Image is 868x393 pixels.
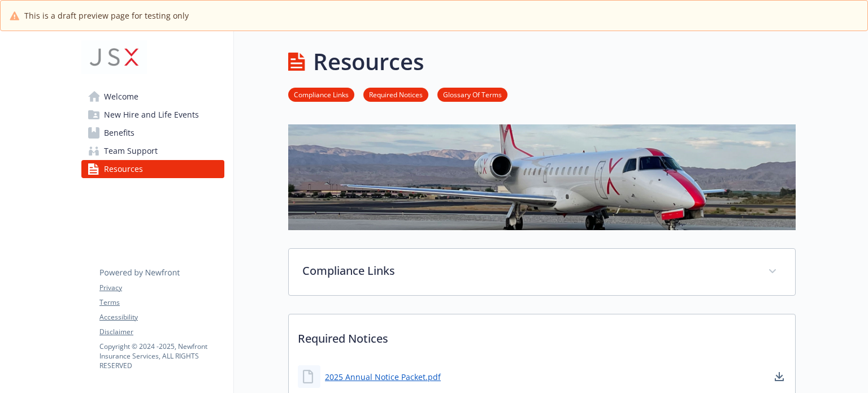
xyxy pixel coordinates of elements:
a: download document [772,370,786,383]
a: Terms [99,297,224,308]
div: Compliance Links [289,249,795,295]
img: resources page banner [288,124,796,230]
a: Compliance Links [288,89,354,100]
a: Privacy [99,283,224,293]
p: Required Notices [289,314,795,356]
a: Benefits [81,124,224,142]
a: Accessibility [99,312,224,322]
p: Compliance Links [302,262,754,279]
span: This is a draft preview page for testing only [24,10,189,21]
a: 2025 Annual Notice Packet.pdf [325,371,441,383]
span: Welcome [104,88,138,106]
h1: Resources [313,45,424,79]
span: Benefits [104,124,134,142]
span: Resources [104,160,143,178]
a: Welcome [81,88,224,106]
span: New Hire and Life Events [104,106,199,124]
span: Team Support [104,142,158,160]
a: Disclaimer [99,327,224,337]
a: Team Support [81,142,224,160]
a: Required Notices [363,89,428,100]
p: Copyright © 2024 - 2025 , Newfront Insurance Services, ALL RIGHTS RESERVED [99,342,224,370]
a: New Hire and Life Events [81,106,224,124]
a: Resources [81,160,224,178]
a: Glossary Of Terms [437,89,507,100]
